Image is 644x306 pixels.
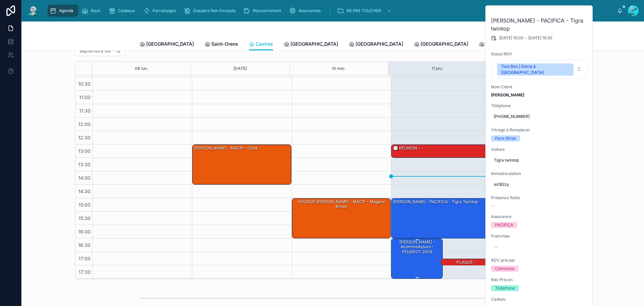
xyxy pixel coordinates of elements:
[193,8,235,13] span: Dossiers Non Envoyés
[441,259,490,266] div: PLAQUE - [PERSON_NAME] - DIRECT ASSURANCE - Skoda octavia
[491,103,588,108] span: Téléphone
[414,38,468,51] a: [GEOGRAPHIC_DATA]
[392,239,442,255] div: [PERSON_NAME] - AcommeAssure - PEUGEOT 2008
[76,121,92,127] span: 12:00
[140,38,194,51] a: [GEOGRAPHIC_DATA]
[77,256,92,261] span: 17:00
[346,8,381,13] span: NE PAS TOUCHER
[494,114,585,119] span: [PHONE_NUMBER]
[299,8,321,13] span: Assurances
[349,38,403,51] a: [GEOGRAPHIC_DATA]
[479,38,533,51] a: [GEOGRAPHIC_DATA]
[76,148,92,154] span: 13:00
[153,8,176,13] span: Parrainages
[335,5,395,17] a: NE PAS TOUCHER
[491,84,588,90] span: Nom Client
[77,94,92,100] span: 11:00
[491,51,588,57] span: Statut RDV
[77,215,92,221] span: 15:30
[135,62,148,75] button: 08 lun.
[76,175,92,181] span: 14:00
[59,8,73,13] span: Agenda
[501,63,570,76] div: Tout Bon | Décla à [GEOGRAPHIC_DATA]
[27,5,39,16] img: App logo
[421,41,468,47] span: [GEOGRAPHIC_DATA]
[211,41,238,47] span: Saint-Orens
[290,41,338,47] span: [GEOGRAPHIC_DATA]
[494,244,498,250] div: --
[332,62,346,75] button: 10 mer.
[491,147,588,152] span: Voiture
[146,41,194,47] span: [GEOGRAPHIC_DATA]
[205,38,238,51] a: Saint-Orens
[495,285,515,291] div: Téléphone
[77,202,92,208] span: 15:00
[391,199,490,238] div: [PERSON_NAME] - PACIFICA - Tigra twintop
[193,145,291,184] div: [PERSON_NAME] - MACIF - Clio4
[233,62,247,75] button: [DATE]
[491,258,588,263] span: RDV pris par
[182,5,240,17] a: Dossiers Non Envoyés
[253,8,281,13] span: Recouvrement
[76,81,92,87] span: 10:30
[495,135,516,141] div: Pare-Brise
[44,3,617,18] div: scrollable content
[249,38,273,51] a: Castres
[194,145,258,151] div: [PERSON_NAME] - MACIF - Clio4
[491,203,495,209] span: --
[79,5,105,17] a: Rack
[494,158,585,163] span: Tigra twintop
[284,38,338,51] a: [GEOGRAPHIC_DATA]
[392,145,424,151] div: 🕒 RÉUNION - -
[491,60,587,79] button: Select Button
[77,269,92,275] span: 17:30
[292,199,391,238] div: HOUGUE [PERSON_NAME] - MACIF - Mégane break
[76,162,92,167] span: 13:30
[525,35,527,41] span: -
[494,182,585,187] span: as182zy
[392,199,479,205] div: [PERSON_NAME] - PACIFICA - Tigra twintop
[118,8,135,13] span: Cadeaux
[495,266,515,272] div: Clémence
[491,214,588,219] span: Assurance
[491,127,588,133] span: Vitrage à Remplacer
[528,35,552,41] span: [DATE] 16:30
[256,41,273,47] span: Castres
[491,92,524,97] strong: [PERSON_NAME]
[48,5,78,17] a: Agenda
[442,259,490,280] div: PLAQUE - [PERSON_NAME] - DIRECT ASSURANCE - Skoda octavia
[391,145,490,158] div: 🕒 RÉUNION - -
[499,35,524,41] span: [DATE] 15:00
[76,229,92,234] span: 16:00
[76,242,92,248] span: 16:30
[79,47,121,54] h2: septembre 08 – 12
[491,171,588,176] span: Immatriculation
[77,108,92,114] span: 11:30
[391,239,442,278] div: [PERSON_NAME] - AcommeAssure - PEUGEOT 2008
[107,5,140,17] a: Cadeaux
[491,277,588,282] span: Rdv Pris en
[76,135,92,140] span: 12:30
[76,188,92,194] span: 14:30
[293,199,390,210] div: HOUGUE [PERSON_NAME] - MACIF - Mégane break
[495,222,513,228] div: PACIFICA
[287,5,325,17] a: Assurances
[491,233,588,239] span: Franchise
[491,195,588,201] span: Présence Ratio
[356,41,403,47] span: [GEOGRAPHIC_DATA]
[432,62,443,75] button: 11 jeu.
[141,5,180,17] a: Parrainages
[491,297,588,302] span: Cadeau
[241,5,286,17] a: Recouvrement
[91,8,101,13] span: Rack
[491,16,588,33] h2: [PERSON_NAME] - PACIFICA - Tigra twintop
